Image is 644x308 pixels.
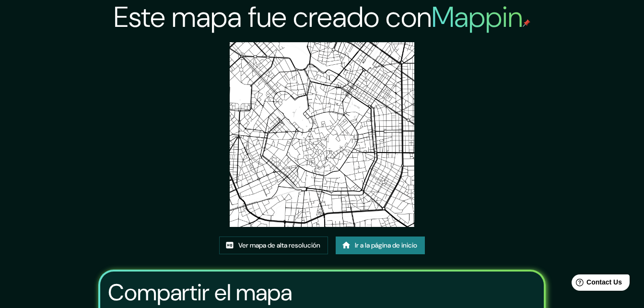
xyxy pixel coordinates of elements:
[559,271,633,297] iframe: Help widget launcher
[230,42,414,227] img: created-map
[355,239,417,251] font: Ir a la página de inicio
[336,237,425,254] a: Ir a la página de inicio
[238,239,320,251] font: Ver mapa de alta resolución
[108,279,292,306] h3: Compartir el mapa
[523,19,530,27] img: mappin-pin
[219,237,328,254] a: Ver mapa de alta resolución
